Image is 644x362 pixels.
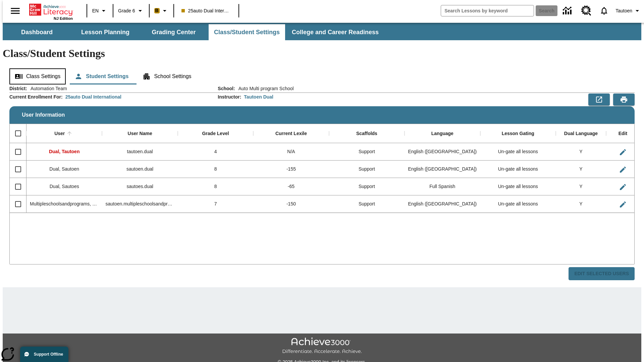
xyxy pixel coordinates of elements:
h2: Instructor : [218,94,241,100]
div: English (US) [405,195,480,213]
div: Home [29,2,73,20]
div: 8 [178,161,253,178]
div: User Information [9,85,635,281]
span: Multipleschoolsandprograms, Sautoen [30,201,110,206]
h2: District : [9,86,27,92]
img: Achieve3000 Differentiate Accelerate Achieve [282,338,362,355]
div: Un-gate all lessons [480,195,556,213]
div: Un-gate all lessons [480,161,556,178]
h2: Current Enrollment For : [9,94,63,100]
button: Lesson Planning [72,24,139,40]
button: Support Offline [20,347,68,362]
button: Edit User [616,180,630,194]
button: Edit User [616,163,630,176]
span: 25auto Dual International [181,7,231,14]
div: User [54,131,65,137]
div: Support [329,195,405,213]
span: Dual, Sautoes [50,184,79,189]
button: College and Career Readiness [286,24,384,40]
button: Edit User [616,198,630,211]
div: Tautoen Dual [244,94,273,100]
div: User Name [128,131,152,137]
div: English (US) [405,161,480,178]
span: Support Offline [34,352,63,357]
span: User Information [22,112,65,118]
button: Student Settings [69,68,134,84]
button: Language: EN, Select a language [89,5,111,17]
span: NJ Edition [54,16,73,20]
button: Grading Center [140,24,207,40]
div: sautoen.multipleschoolsandprograms [102,195,177,213]
div: 8 [178,178,253,195]
button: Class Settings [9,68,66,84]
div: -150 [253,195,329,213]
div: tautoen.dual [102,143,177,161]
div: 4 [178,143,253,161]
div: Edit [619,131,627,137]
a: Home [29,3,73,16]
div: -155 [253,161,329,178]
div: Y [556,143,606,161]
span: Tautoen [615,7,632,14]
button: Class/Student Settings [209,24,285,40]
div: Un-gate all lessons [480,143,556,161]
span: EN [92,7,99,14]
div: Un-gate all lessons [480,178,556,195]
button: Export to CSV [588,94,610,106]
button: Open side menu [5,1,25,21]
button: Print Preview [613,94,635,106]
span: Dual, Tautoen [49,149,80,154]
div: Dual Language [564,131,598,137]
div: Language [431,131,453,137]
button: Dashboard [3,24,70,40]
span: Auto Multi program School [235,85,294,92]
div: sautoes.dual [102,178,177,195]
a: Data Center [559,2,577,20]
div: Grade Level [202,131,229,137]
div: Support [329,143,405,161]
div: -65 [253,178,329,195]
div: Scaffolds [356,131,377,137]
button: Boost Class color is peach. Change class color [152,5,171,17]
button: Grade: Grade 6, Select a grade [115,5,147,17]
span: Dual, Sautoen [49,166,79,172]
div: SubNavbar [3,23,641,40]
span: B [155,6,159,15]
div: sautoen.dual [102,161,177,178]
span: Automation Team [27,85,67,92]
div: Support [329,161,405,178]
div: Y [556,161,606,178]
div: SubNavbar [3,24,385,40]
div: Y [556,178,606,195]
div: Class/Student Settings [9,68,635,84]
button: Edit User [616,145,630,159]
button: Profile/Settings [613,5,644,17]
input: search field [441,5,534,16]
a: Notifications [595,2,613,19]
div: 7 [178,195,253,213]
div: Support [329,178,405,195]
a: Resource Center, Will open in new tab [577,2,595,20]
div: 25auto Dual International [65,94,121,100]
div: Current Lexile [275,131,307,137]
div: English (US) [405,143,480,161]
h2: School : [218,86,235,92]
span: Grade 6 [118,7,135,14]
div: N/A [253,143,329,161]
button: School Settings [137,68,197,84]
div: Full Spanish [405,178,480,195]
div: Y [556,195,606,213]
h1: Class/Student Settings [3,47,641,60]
div: Lesson Gating [502,131,534,137]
